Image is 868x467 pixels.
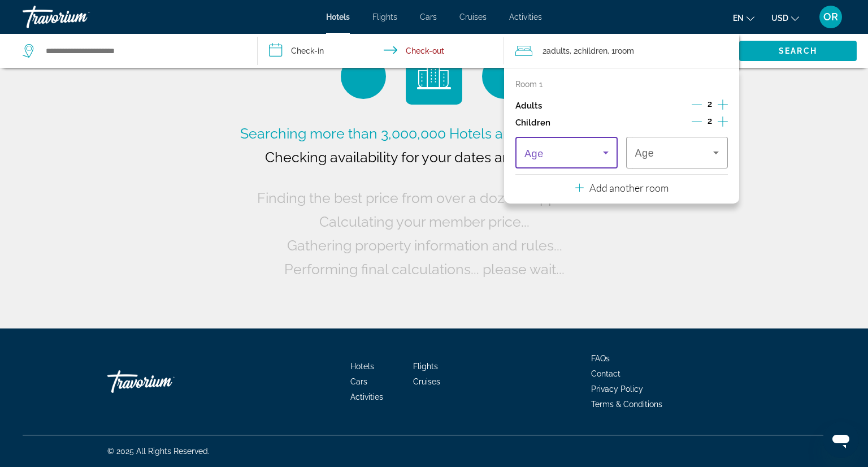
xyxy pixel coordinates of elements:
[107,447,210,456] span: © 2025 All Rights Reserved.
[718,97,728,114] button: Increment adults
[591,369,620,378] a: Contact
[591,400,662,409] a: Terms & Conditions
[326,12,350,21] a: Hotels
[515,80,542,89] p: Room 1
[23,2,136,32] a: Travorium
[413,362,438,371] a: Flights
[509,12,542,21] a: Activities
[779,46,817,55] span: Search
[107,365,220,399] a: Travorium
[372,12,397,21] a: Flights
[591,354,610,363] a: FAQs
[823,422,859,458] iframe: Button to launch messaging window
[287,237,562,254] span: Gathering property information and rules...
[615,46,634,55] span: Room
[692,116,702,129] button: Decrement children
[515,101,542,111] p: Adults
[350,377,367,386] a: Cars
[816,5,845,29] button: User Menu
[589,181,669,194] p: Add another room
[708,116,712,126] span: 2
[718,114,728,131] button: Increment children
[413,377,440,386] a: Cruises
[459,12,487,21] a: Cruises
[591,384,643,394] a: Privacy Policy
[265,149,584,166] span: Checking availability for your dates and location...
[708,100,712,109] span: 2
[578,46,607,55] span: Children
[284,261,565,278] span: Performing final calculations... please wait...
[692,99,702,113] button: Decrement adults
[575,175,669,198] button: Add another room
[240,125,609,142] span: Searching more than 3,000,000 Hotels and Apartments...
[739,41,857,61] button: Search
[570,43,607,59] span: , 2
[258,34,504,68] button: Check in and out dates
[350,392,383,401] a: Activities
[504,34,739,68] button: Travelers: 2 adults, 2 children
[733,10,754,26] button: Change language
[524,148,544,159] span: Age
[319,213,530,230] span: Calculating your member price...
[546,46,570,55] span: Adults
[607,43,634,59] span: , 1
[771,10,799,26] button: Change currency
[542,43,570,59] span: 2
[420,12,437,21] a: Cars
[823,11,838,23] span: OR
[771,14,788,23] span: USD
[350,362,374,371] a: Hotels
[635,148,654,159] span: Age
[733,14,744,23] span: en
[257,189,592,206] span: Finding the best price from over a dozen suppliers...
[515,118,550,128] p: Children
